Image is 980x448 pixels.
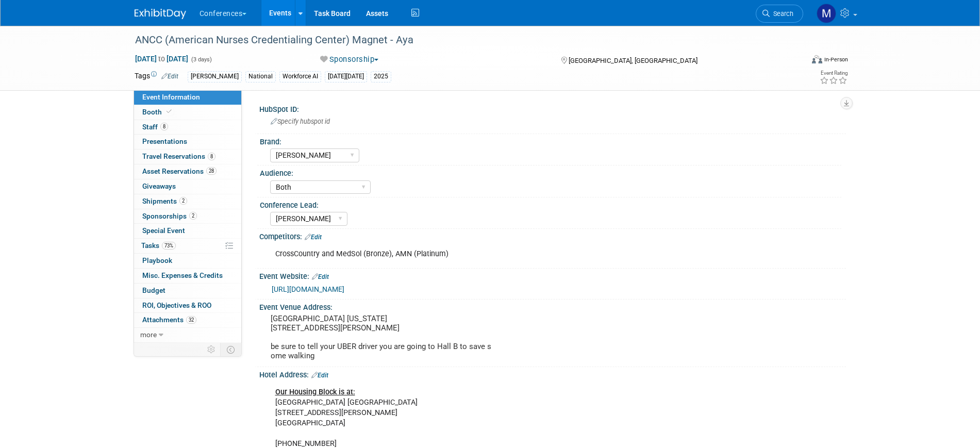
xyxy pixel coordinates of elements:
a: Sponsorships2 [134,209,241,224]
a: Edit [312,273,329,280]
span: Sponsorships [142,212,197,220]
span: Shipments [142,197,187,205]
div: CrossCountry and MedSol (Bronze), AMN (Platinum) [268,244,733,264]
div: National [245,71,276,82]
span: 2 [179,197,187,205]
div: Event Format [742,54,849,69]
span: more [140,330,157,339]
a: Staff8 [134,120,241,135]
span: 8 [160,123,168,130]
button: Sponsorship [317,54,383,65]
a: Edit [311,372,328,379]
a: Attachments32 [134,313,241,327]
div: [PERSON_NAME] [188,71,242,82]
a: more [134,328,241,342]
span: ROI, Objectives & ROO [142,301,211,309]
span: 8 [208,153,215,160]
a: Budget [134,284,241,298]
div: Brand: [260,134,841,147]
b: Our Housing Block is at: [275,388,355,396]
div: Workforce AI [279,71,321,82]
span: 28 [206,167,217,175]
a: Special Event [134,224,241,238]
div: 2025 [371,71,391,82]
span: Budget [142,286,165,294]
i: Booth reservation complete [167,109,172,114]
span: 73% [162,242,176,250]
a: Booth [134,105,241,120]
div: HubSpot ID: [259,102,846,114]
span: Search [770,10,793,18]
div: In-Person [824,56,848,63]
img: Marygrace LeGros [817,4,836,23]
a: Tasks73% [134,239,241,253]
div: Audience: [260,165,841,178]
div: ANCC (American Nurses Credentialing Center) Magnet - Aya [131,31,788,49]
a: Presentations [134,135,241,149]
div: Event Rating [820,71,848,76]
span: 32 [186,316,196,324]
a: Giveaways [134,179,241,194]
td: Toggle Event Tabs [220,343,241,356]
a: Travel Reservations8 [134,150,241,164]
a: Asset Reservations28 [134,164,241,179]
span: Tasks [141,241,176,250]
span: Presentations [142,137,187,145]
a: Event Information [134,90,241,105]
span: Travel Reservations [142,152,215,160]
span: 2 [189,212,197,220]
span: Asset Reservations [142,167,217,175]
a: Misc. Expenses & Credits [134,269,241,283]
div: Conference Lead: [260,197,841,210]
span: [GEOGRAPHIC_DATA], [GEOGRAPHIC_DATA] [569,57,697,64]
div: Competitors: [259,229,846,242]
span: Specify hubspot id [271,118,330,125]
a: Search [756,5,803,23]
span: Attachments [142,316,196,324]
a: Shipments2 [134,194,241,209]
span: Staff [142,123,168,131]
a: [URL][DOMAIN_NAME] [272,285,344,293]
td: Tags [135,71,178,82]
span: Misc. Expenses & Credits [142,271,223,279]
span: (3 days) [190,56,212,63]
span: [DATE] [DATE] [135,54,189,63]
div: Event Website: [259,269,846,282]
img: ExhibitDay [135,9,186,19]
td: Personalize Event Tab Strip [203,343,221,356]
div: [DATE][DATE] [325,71,367,82]
a: ROI, Objectives & ROO [134,298,241,313]
span: Booth [142,108,174,116]
span: Event Information [142,93,200,101]
span: Special Event [142,226,185,235]
div: Event Venue Address: [259,300,846,312]
span: Giveaways [142,182,176,190]
span: Playbook [142,256,172,264]
a: Edit [305,234,322,241]
a: Edit [161,73,178,80]
pre: [GEOGRAPHIC_DATA] [US_STATE] [STREET_ADDRESS][PERSON_NAME] be sure to tell your UBER driver you a... [271,314,492,360]
img: Format-Inperson.png [812,55,822,63]
span: to [157,55,167,63]
a: Playbook [134,254,241,268]
div: Hotel Address: [259,367,846,380]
